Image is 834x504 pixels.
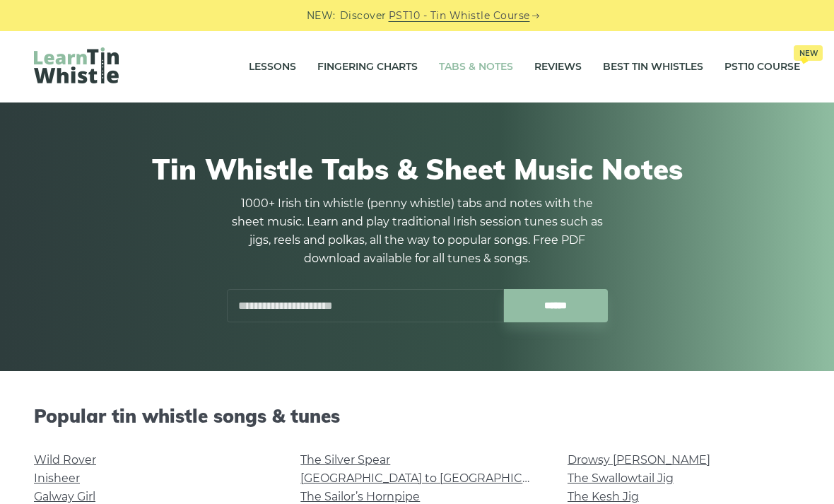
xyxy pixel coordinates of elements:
[603,49,703,85] a: Best Tin Whistles
[568,453,710,467] a: Drowsy [PERSON_NAME]
[794,45,823,61] span: New
[724,49,800,85] a: PST10 CourseNew
[300,453,390,467] a: The Silver Spear
[34,471,80,485] a: Inisheer
[34,47,119,83] img: LearnTinWhistle.com
[317,49,418,85] a: Fingering Charts
[41,152,793,186] h1: Tin Whistle Tabs & Sheet Music Notes
[34,490,95,503] a: Galway Girl
[34,405,800,427] h2: Popular tin whistle songs & tunes
[534,49,582,85] a: Reviews
[568,471,674,485] a: The Swallowtail Jig
[300,471,561,485] a: [GEOGRAPHIC_DATA] to [GEOGRAPHIC_DATA]
[226,194,608,268] p: 1000+ Irish tin whistle (penny whistle) tabs and notes with the sheet music. Learn and play tradi...
[300,490,420,503] a: The Sailor’s Hornpipe
[249,49,296,85] a: Lessons
[34,453,96,467] a: Wild Rover
[568,490,639,503] a: The Kesh Jig
[439,49,513,85] a: Tabs & Notes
